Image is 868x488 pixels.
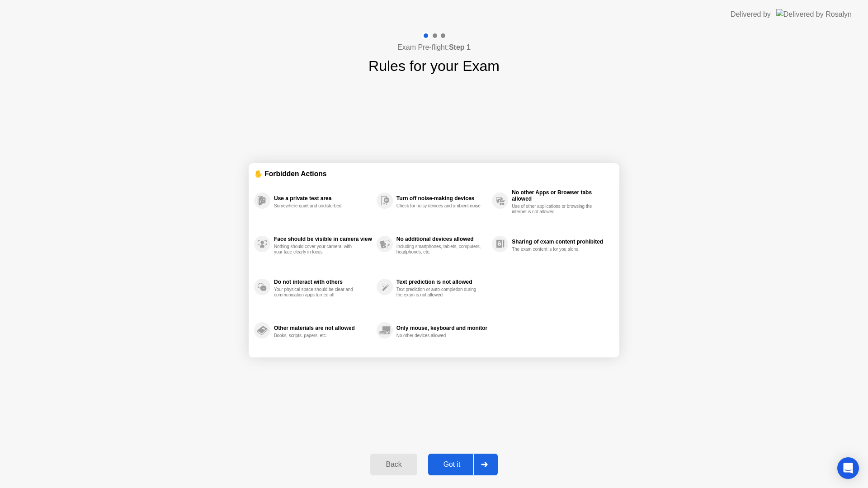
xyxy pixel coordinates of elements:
[837,457,859,479] div: Open Intercom Messenger
[368,55,500,77] h1: Rules for your Exam
[396,236,487,242] div: No additional devices allowed
[449,43,471,51] b: Step 1
[396,287,482,298] div: Text prediction or auto-completion during the exam is not allowed
[274,244,359,255] div: Nothing should cover your camera, with your face clearly in focus
[512,247,597,252] div: The exam content is for you alone
[274,279,372,285] div: Do not interact with others
[396,279,487,285] div: Text prediction is not allowed
[428,454,498,475] button: Got it
[512,189,609,202] div: No other Apps or Browser tabs allowed
[274,287,359,298] div: Your physical space should be clear and communication apps turned off
[396,203,482,209] div: Check for noisy devices and ambient noise
[512,204,597,215] div: Use of other applications or browsing the internet is not allowed
[776,9,852,19] img: Delivered by Rosalyn
[274,203,359,209] div: Somewhere quiet and undisturbed
[373,460,414,469] div: Back
[254,169,614,179] div: ✋ Forbidden Actions
[274,236,372,242] div: Face should be visible in camera view
[274,195,372,202] div: Use a private test area
[396,244,482,255] div: Including smartphones, tablets, computers, headphones, etc.
[370,454,417,475] button: Back
[731,9,771,20] div: Delivered by
[274,333,359,338] div: Books, scripts, papers, etc
[274,325,372,331] div: Other materials are not allowed
[512,239,609,245] div: Sharing of exam content prohibited
[396,195,487,202] div: Turn off noise-making devices
[396,333,482,338] div: No other devices allowed
[396,325,487,331] div: Only mouse, keyboard and monitor
[431,460,473,469] div: Got it
[397,42,471,53] h4: Exam Pre-flight:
